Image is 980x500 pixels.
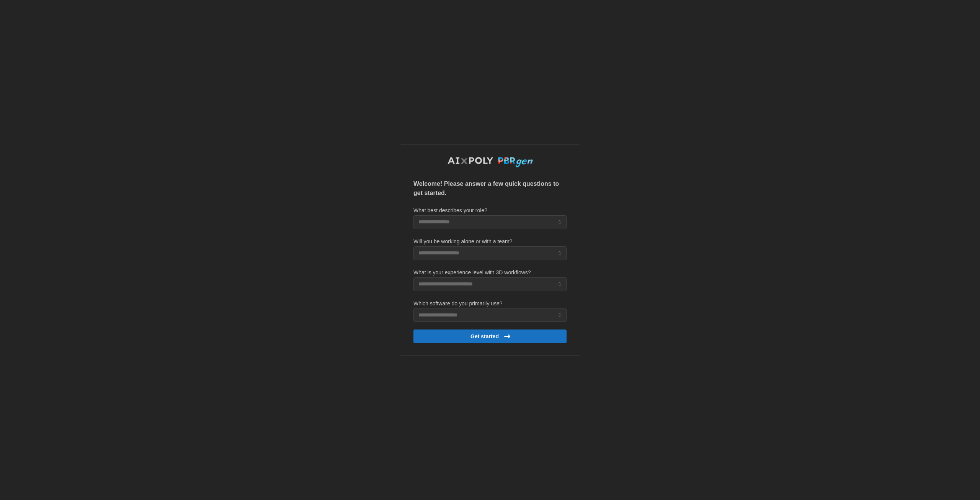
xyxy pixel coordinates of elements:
button: Get started [413,330,567,343]
span: Get started [470,330,499,343]
img: AIxPoly PBRgen [447,157,533,168]
label: What best describes your role? [413,207,487,215]
p: Welcome! Please answer a few quick questions to get started. [413,179,567,198]
label: Which software do you primarily use? [413,300,503,308]
label: Will you be working alone or with a team? [413,238,512,246]
label: What is your experience level with 3D workflows? [413,269,531,277]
